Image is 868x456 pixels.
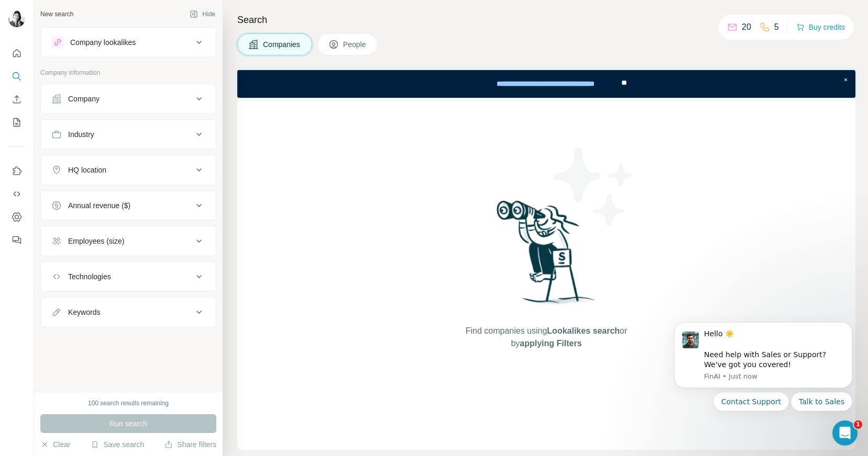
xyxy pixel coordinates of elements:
h4: Search [237,13,855,27]
div: New search [40,9,73,19]
span: People [343,39,367,50]
span: Companies [263,39,301,50]
button: Annual revenue ($) [41,193,216,218]
button: Employees (size) [41,229,216,254]
button: Company [41,86,216,111]
button: Save search [91,439,144,450]
button: HQ location [41,157,216,183]
iframe: Intercom notifications message [658,309,868,451]
img: Surfe Illustration - Stars [546,140,641,234]
div: 100 search results remaining [88,398,169,408]
div: Technologies [68,271,111,282]
div: HQ location [68,165,106,175]
p: 5 [774,21,779,33]
span: Find companies using or by [463,325,630,350]
button: My lists [8,113,25,132]
p: Company information [40,68,216,77]
button: Keywords [41,300,216,325]
button: Search [8,67,25,86]
button: Buy credits [796,20,845,35]
div: Employees (size) [68,236,124,246]
button: Share filters [164,439,216,450]
button: Use Surfe on LinkedIn [8,162,25,180]
div: Annual revenue ($) [68,200,130,211]
button: Dashboard [8,208,25,226]
div: Keywords [68,307,100,317]
button: Technologies [41,264,216,289]
img: Surfe Illustration - Woman searching with binoculars [492,198,601,314]
div: Industry [68,129,94,140]
iframe: Intercom live chat [832,420,858,446]
span: Lookalikes search [547,326,620,335]
div: Company lookalikes [70,37,136,48]
iframe: Banner [237,70,855,98]
button: Clear [40,439,70,450]
span: 1 [854,420,862,429]
button: Use Surfe API [8,185,25,203]
span: applying Filters [520,339,581,348]
img: Avatar [8,10,25,27]
button: Feedback [8,231,25,249]
p: 20 [742,21,751,33]
button: Industry [41,122,216,147]
button: Enrich CSV [8,90,25,109]
button: Quick start [8,44,25,63]
button: Hide [182,6,223,22]
div: Company [68,94,100,104]
button: Company lookalikes [41,30,216,55]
